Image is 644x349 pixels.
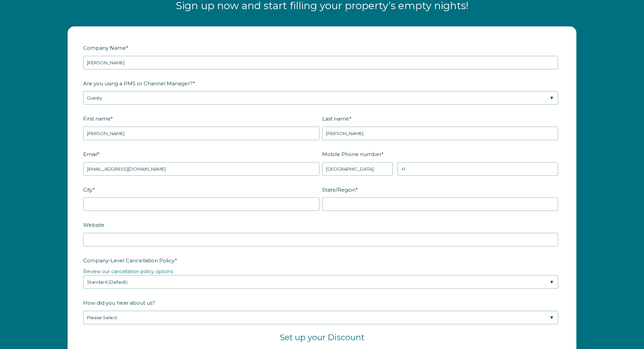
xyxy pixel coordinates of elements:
[322,113,349,124] span: Last name
[83,268,173,275] a: Review our cancellation policy options
[83,43,126,53] span: Company Name
[322,184,356,195] span: State/Region
[83,78,193,89] span: Are you using a PMS or Channel Manager?
[83,113,111,124] span: First name
[83,149,97,159] span: Email
[83,298,155,308] span: How did you hear about us?
[322,149,381,159] span: Mobile Phone number
[83,255,175,266] span: Company-Level Cancellation Policy
[83,220,104,230] span: Website
[83,184,93,195] span: City
[280,332,364,342] span: Set up your Discount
